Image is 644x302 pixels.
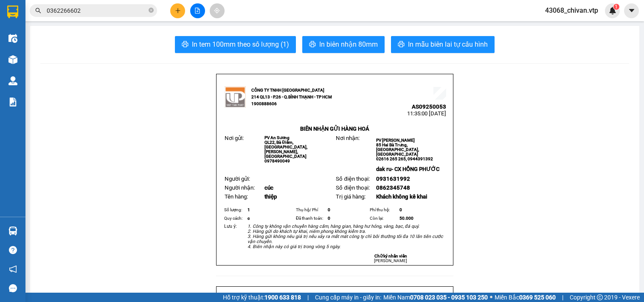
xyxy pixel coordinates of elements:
span: In biên nhận 80mm [319,39,378,50]
span: Khách không kê khai [376,193,427,200]
span: dak ru- CX HỒNG PHƯỚC [376,166,439,172]
button: aim [210,3,225,18]
span: c [247,216,250,221]
span: plus [175,8,181,14]
span: copyright [597,294,603,300]
strong: 1900 633 818 [264,294,301,301]
td: Còn lại: [368,214,398,223]
strong: Chữ ký nhân viên [374,254,407,258]
button: file-add [190,3,205,18]
span: file-add [194,8,200,14]
span: 85 Hai Bà Trưng, [GEOGRAPHIC_DATA], [GEOGRAPHIC_DATA] [376,143,419,157]
span: Cung cấp máy in - giấy in: [315,293,381,302]
span: Số điện thoại: [336,185,369,191]
span: message [9,284,17,292]
span: In tem 100mm theo số lượng (1) [192,39,289,50]
strong: 0708 023 035 - 0935 103 250 [410,294,488,301]
strong: CÔNG TY TNHH [GEOGRAPHIC_DATA] 214 QL13 - P.26 - Q.BÌNH THẠNH - TP HCM 1900888606 [251,88,332,106]
td: Đã thanh toán: [295,214,326,223]
span: PV [PERSON_NAME] [376,138,415,143]
span: QL22, Bà Điểm, [GEOGRAPHIC_DATA], [PERSON_NAME], [GEOGRAPHIC_DATA] [264,140,307,159]
span: close-circle [149,8,154,13]
td: Thụ hộ/ Phí [295,206,326,214]
button: printerIn mẫu biên lai tự cấu hình [391,36,495,53]
span: printer [398,41,405,49]
button: printerIn biên nhận 80mm [302,36,385,53]
input: Tìm tên, số ĐT hoặc mã đơn [47,6,147,15]
span: [PERSON_NAME] [374,258,407,263]
span: 11:35:00 [DATE] [407,110,446,117]
span: Nơi nhận: [336,135,360,141]
span: Lưu ý: [224,224,237,229]
img: warehouse-icon [8,76,17,85]
img: warehouse-icon [8,226,17,235]
span: thiệp [264,193,277,200]
td: Phí thu hộ: [368,206,398,214]
strong: BIÊN NHẬN GỬI HÀNG HOÁ [300,126,369,132]
img: icon-new-feature [609,7,616,14]
span: 0862345748 [376,185,410,191]
button: caret-down [624,3,639,18]
span: Số điện thoại: [336,176,369,182]
sup: 1 [613,4,619,10]
strong: 0369 525 060 [519,294,556,301]
span: 0 [328,216,330,221]
button: plus [170,3,185,18]
span: ⚪️ [490,296,492,299]
span: 0 [399,207,402,212]
span: | [307,293,309,302]
span: PV An Sương [264,135,290,140]
span: printer [309,41,316,49]
span: search [35,8,41,14]
span: 1 [247,207,250,212]
span: 0931631992 [376,176,410,182]
img: logo [225,87,246,108]
img: warehouse-icon [8,55,17,64]
span: 02616 265 265, 0944391392 [376,157,433,161]
span: Người gửi: [225,176,250,182]
button: printerIn tem 100mm theo số lượng (1) [175,36,296,53]
span: Người nhận: [225,185,255,191]
span: In mẫu biên lai tự cấu hình [408,39,488,50]
em: 1. Công ty không vận chuyển hàng cấm, hàng gian, hàng hư hỏng, vàng, bạc, đá quý. 2. Hàng gửi do ... [247,224,443,249]
span: Miền Nam [383,293,488,302]
span: Nơi gửi: [225,135,244,141]
img: logo-vxr [7,6,18,18]
span: Trị giá hàng: [336,193,366,200]
td: Quy cách: [223,214,246,223]
span: 43068_chivan.vtp [538,5,605,16]
span: caret-down [628,7,636,14]
span: AS09250053 [412,103,446,110]
span: close-circle [149,7,154,15]
span: cúc [264,185,273,191]
span: 50.000 [399,216,413,221]
span: Tên hàng: [225,193,248,200]
td: Số lượng: [223,206,246,214]
span: | [562,293,563,302]
span: 0978490049 [264,159,290,163]
span: Hỗ trợ kỹ thuật: [223,293,301,302]
span: 1 [615,4,618,10]
span: question-circle [9,246,17,254]
span: 0 [328,207,330,212]
span: printer [182,41,188,49]
img: solution-icon [8,98,17,106]
span: Miền Bắc [495,293,556,302]
span: aim [214,8,220,14]
img: warehouse-icon [8,34,17,43]
span: notification [9,265,17,273]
